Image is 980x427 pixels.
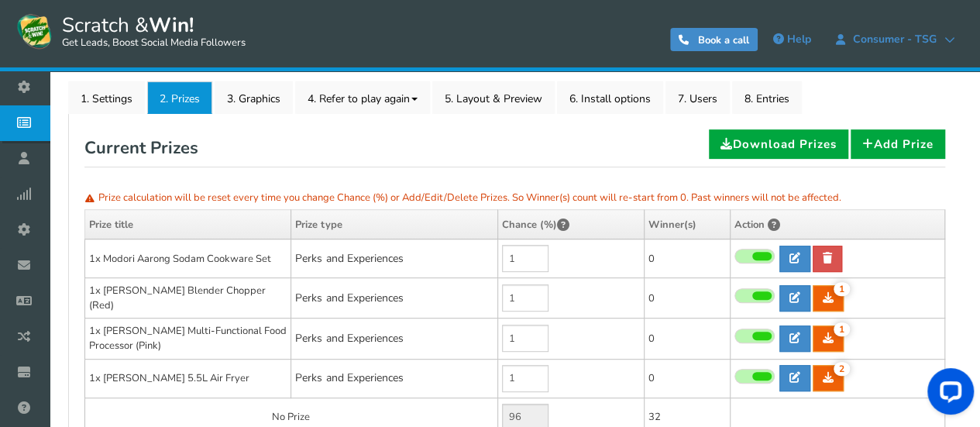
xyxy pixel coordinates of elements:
span: 1 [834,282,850,296]
a: Add Prize [851,129,945,159]
th: Winner(s) [644,210,730,239]
span: Book a call [698,33,749,47]
iframe: LiveChat chat widget [915,362,980,427]
a: 2. Prizes [147,81,212,114]
a: Download Prizes [709,129,848,159]
th: Chance (%) [497,210,644,239]
th: Action [730,210,945,239]
a: 7. Users [665,81,730,114]
td: 1x [PERSON_NAME] Multi-Functional Food Processor (Pink) [85,319,291,359]
a: 1. Settings [68,81,145,114]
span: Perks and Experiences [295,291,403,305]
a: 6. Install options [557,81,663,114]
span: Perks and Experiences [295,331,403,346]
a: 1 [813,325,844,352]
a: 5. Layout & Preview [432,81,555,114]
span: Help [787,32,811,46]
a: 3. Graphics [215,81,293,114]
td: 0 [644,359,730,398]
span: 1 [834,322,850,336]
a: 1 [813,285,844,312]
span: Scratch & [54,12,246,50]
img: Scratch and Win [15,12,54,50]
th: Prize title [85,210,291,239]
a: 4. Refer to play again [295,81,430,114]
strong: Win! [149,12,194,39]
span: Perks and Experiences [295,251,403,266]
span: Consumer - TSG [845,33,944,46]
th: Prize type [291,210,497,239]
h2: Current Prizes [84,129,198,167]
span: Perks and Experiences [295,370,403,385]
a: 8. Entries [732,81,802,114]
td: 1x Modori Aarong Sodam Cookware Set [85,239,291,278]
td: 0 [644,239,730,278]
a: Help [765,27,819,52]
td: 1x [PERSON_NAME] 5.5L Air Fryer [85,359,291,398]
a: 2 [813,365,844,391]
a: Book a call [670,28,758,51]
td: 0 [644,319,730,359]
td: 0 [644,278,730,319]
a: Scratch &Win! Get Leads, Boost Social Media Followers [15,12,246,50]
p: Prize calculation will be reset every time you change Chance (%) or Add/Edit/Delete Prizes. So Wi... [84,187,945,210]
small: Get Leads, Boost Social Media Followers [62,37,246,50]
span: 2 [834,362,850,376]
td: 1x [PERSON_NAME] Blender Chopper (Red) [85,278,291,319]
